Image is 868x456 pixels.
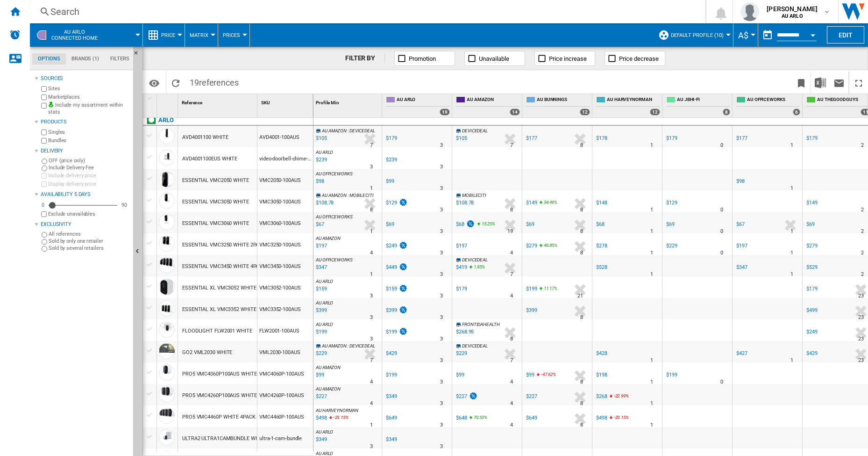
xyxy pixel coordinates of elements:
input: Display delivery price [41,211,47,217]
input: Include my assortment within stats [41,103,47,109]
button: Maximize [849,72,868,94]
label: Sites [48,85,129,92]
div: Sources [41,75,129,82]
md-tab-item: Filters [105,53,135,65]
label: Include Delivery Fee [49,164,129,171]
div: video-doorbell-chime-bundle [257,147,313,169]
div: $649 [384,413,397,423]
div: Delivery Time : 1 day [370,184,373,193]
div: Delivery Time : 3 days [440,162,443,172]
span: AU HARVEYNORMAN [607,96,660,104]
div: $68 [596,221,605,227]
span: SKU [261,100,270,105]
div: $347 [735,263,747,272]
div: $179 [386,135,397,141]
div: $197 [735,241,747,251]
div: $179 [384,134,397,143]
img: mysite-bg-18x18.png [48,101,54,107]
div: $177 [736,135,747,141]
div: $278 [595,241,607,251]
span: AU OFFICEWORKS [747,96,800,104]
button: Reload [166,72,185,94]
input: Include Delivery Fee [42,166,47,171]
div: $69 [526,221,534,227]
md-tab-item: Options [32,53,66,65]
div: AU OFFICEWORKS 6 offers sold by AU OFFICEWORKS [734,94,802,117]
div: Delivery Time : 1 day [790,141,793,150]
span: AU ARLO [316,150,333,155]
button: Promotion [394,51,455,66]
div: $349 [386,393,397,399]
div: Delivery Time : 8 days [370,205,373,215]
div: $268 [596,393,607,399]
label: Include delivery price [48,172,129,179]
div: $268 [595,392,607,401]
div: $129 [665,198,677,208]
div: $199 [526,286,537,292]
div: $98 [736,178,745,184]
div: $197 [736,243,747,249]
div: ESSENTIAL VMC2050 WHITE [182,170,249,191]
div: $419 [456,264,467,270]
span: references [199,78,239,87]
div: $69 [665,220,675,229]
label: Exclude unavailables [48,210,129,217]
div: $68 [455,220,475,229]
span: Default profile (10) [671,32,724,38]
div: $229 [666,243,677,249]
div: $529 [806,264,818,270]
div: Delivery Time : 1 day [790,184,793,193]
div: $427 [735,349,747,358]
div: $199 [665,370,677,380]
div: Delivery Time : 3 days [370,162,373,172]
span: AU AMAZON [322,193,347,198]
div: $178 [595,134,607,143]
div: Sort None [159,94,178,109]
div: $69 [386,221,394,227]
div: Prices [223,23,245,47]
div: Products [41,118,129,126]
span: MOBILECITI [462,193,486,198]
div: $649 [386,415,397,421]
i: % [481,220,486,231]
div: Sort None [314,94,382,109]
div: $179 [805,284,818,294]
div: SKU Sort None [259,94,313,109]
div: 14 offers sold by AU AMAZON [510,109,520,116]
input: Marketplaces [41,94,47,100]
div: $428 [596,350,607,356]
img: alerts-logo.svg [9,29,21,40]
div: $229 [665,241,677,251]
span: : MOBILECITI [348,193,374,198]
div: 6 offers sold by AU OFFICEWORKS [793,109,800,116]
div: $428 [595,349,607,358]
button: Unavailable [464,51,525,66]
div: $129 [666,200,677,206]
i: % [543,198,548,210]
div: $99 [386,178,394,184]
div: $427 [736,350,747,356]
div: $179 [455,284,467,294]
div: Default profile (10) [658,23,728,47]
div: Delivery Time : 0 day [720,205,723,215]
label: Display delivery price [48,181,129,188]
span: Price decrease [619,55,659,62]
img: promotionV3.png [398,284,408,292]
div: $159 [386,286,397,292]
div: 0 [39,202,47,209]
div: $69 [384,220,394,229]
div: $149 [806,200,818,206]
div: $179 [805,134,818,143]
div: $99 [526,372,534,378]
div: $279 [525,241,537,251]
div: $249 [386,243,397,249]
div: $227 [456,393,467,399]
div: AVD4001-100AUS [257,126,313,147]
input: Include delivery price [41,173,47,179]
div: AU ARLOConnected home [35,23,138,47]
div: Delivery Time : 2 days [861,141,864,150]
label: Marketplaces [48,94,129,101]
input: Singles [41,130,47,135]
input: Sites [41,86,47,92]
div: $648 [456,415,467,421]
